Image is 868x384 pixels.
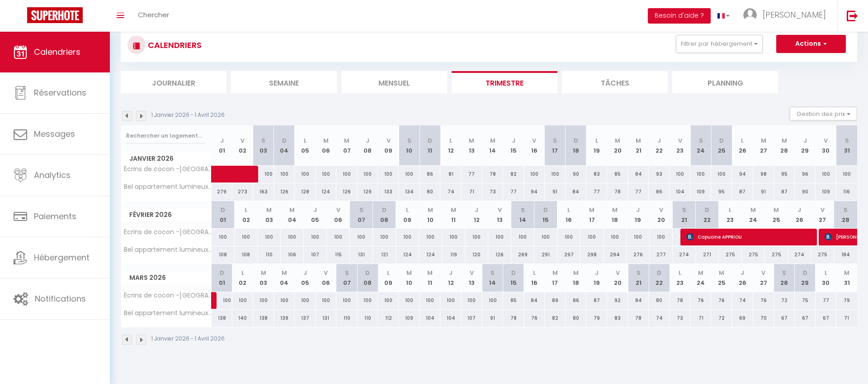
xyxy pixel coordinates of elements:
[686,228,797,245] span: Capucine APPRIOU
[696,201,719,229] th: 22
[253,264,274,292] th: 03
[511,246,534,263] div: 269
[670,264,690,292] th: 23
[27,7,83,23] img: Super Booking
[628,264,649,292] th: 21
[782,136,787,145] abbr: M
[825,228,866,245] span: [PERSON_NAME]
[524,125,545,166] th: 16
[396,229,419,245] div: 100
[419,201,442,229] th: 10
[212,125,232,166] th: 01
[774,206,779,214] abbr: M
[742,201,765,229] th: 24
[407,136,411,145] abbr: S
[845,136,849,145] abbr: S
[428,206,433,214] abbr: M
[121,152,211,165] span: Janvier 2026
[742,246,765,263] div: 275
[420,183,440,200] div: 80
[729,206,731,214] abbr: L
[711,183,732,200] div: 95
[336,125,357,166] th: 07
[670,166,690,182] div: 100
[274,166,295,182] div: 100
[488,201,511,229] th: 13
[461,166,482,182] div: 77
[428,136,432,145] abbr: D
[336,166,357,182] div: 100
[562,71,668,93] li: Tâches
[357,125,378,166] th: 08
[524,264,545,292] th: 16
[659,206,663,214] abbr: V
[498,206,502,214] abbr: V
[636,136,641,145] abbr: M
[232,125,253,166] th: 02
[313,206,317,214] abbr: J
[753,264,774,292] th: 27
[253,125,274,166] th: 03
[690,166,711,182] div: 100
[316,125,336,166] th: 06
[373,246,396,263] div: 121
[336,206,340,214] abbr: V
[811,201,834,229] th: 27
[690,183,711,200] div: 109
[304,246,327,263] div: 107
[803,136,807,145] abbr: J
[488,246,511,263] div: 126
[753,166,774,182] div: 98
[258,229,281,245] div: 100
[774,183,795,200] div: 87
[295,183,316,200] div: 128
[336,183,357,200] div: 126
[649,264,670,292] th: 22
[699,136,703,145] abbr: S
[316,183,336,200] div: 124
[696,246,719,263] div: 271
[534,246,557,263] div: 291
[682,206,686,214] abbr: S
[420,264,440,292] th: 11
[534,229,557,245] div: 100
[524,183,545,200] div: 94
[490,136,495,145] abbr: M
[451,206,456,214] abbr: M
[566,125,586,166] th: 18
[420,125,440,166] th: 11
[650,201,673,229] th: 20
[382,206,387,214] abbr: D
[795,125,816,166] th: 29
[650,229,673,245] div: 100
[503,125,524,166] th: 15
[304,136,307,145] abbr: L
[350,246,373,263] div: 131
[648,8,711,24] button: Besoin d'aide ?
[440,125,461,166] th: 12
[245,206,247,214] abbr: L
[241,136,245,145] abbr: V
[419,229,442,245] div: 100
[399,183,420,200] div: 134
[676,35,763,53] button: Filtrer par hébergement
[359,206,363,214] abbr: S
[378,166,399,182] div: 100
[316,166,336,182] div: 100
[545,125,566,166] th: 17
[566,264,586,292] th: 18
[419,246,442,263] div: 124
[212,183,232,200] div: 279
[711,125,732,166] th: 25
[719,246,742,263] div: 275
[282,269,287,277] abbr: M
[741,136,744,145] abbr: L
[719,201,742,229] th: 23
[797,206,801,214] abbr: J
[732,183,753,200] div: 87
[844,206,848,214] abbr: S
[232,264,253,292] th: 02
[323,136,329,145] abbr: M
[475,206,478,214] abbr: J
[295,264,316,292] th: 05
